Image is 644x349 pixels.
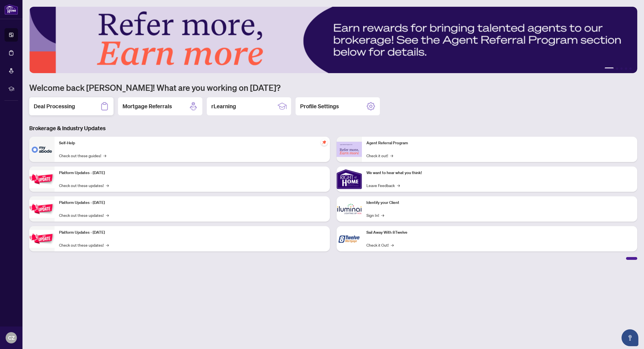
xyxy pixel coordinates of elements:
[29,230,55,247] img: Platform Updates - June 23, 2025
[211,102,236,110] h2: rLearning
[622,329,638,346] button: Open asap
[59,182,109,188] a: Check out these updates!→
[337,226,362,251] img: Sail Away With 8Twelve
[59,200,325,206] p: Platform Updates - [DATE]
[29,200,55,218] img: Platform Updates - July 8, 2025
[390,152,393,159] span: →
[605,67,614,70] button: 1
[629,67,632,70] button: 5
[366,152,393,159] a: Check it out!→
[59,212,109,218] a: Check out these updates!→
[337,196,362,222] img: Identify your Client
[366,229,633,236] p: Sail Away With 8Twelve
[391,242,394,248] span: →
[620,67,623,70] button: 3
[29,170,55,188] img: Platform Updates - July 21, 2025
[29,82,637,93] h1: Welcome back [PERSON_NAME]! What are you working on [DATE]?
[321,139,328,146] span: pushpin
[616,67,618,70] button: 2
[8,334,15,342] span: CZ
[29,7,637,73] img: Slide 0
[103,152,106,159] span: →
[366,212,384,218] a: Sign In!→
[4,4,18,15] img: logo
[625,67,627,70] button: 4
[366,170,633,176] p: We want to hear what you think!
[123,102,172,110] h2: Mortgage Referrals
[300,102,339,110] h2: Profile Settings
[106,212,109,218] span: →
[59,242,109,248] a: Check out these updates!→
[106,182,109,188] span: →
[337,142,362,157] img: Agent Referral Program
[366,140,633,146] p: Agent Referral Program
[366,242,394,248] a: Check it Out!→
[106,242,109,248] span: →
[59,170,325,176] p: Platform Updates - [DATE]
[337,166,362,192] img: We want to hear what you think!
[397,182,400,188] span: →
[59,229,325,236] p: Platform Updates - [DATE]
[29,137,55,162] img: Self-Help
[29,124,637,132] h3: Brokerage & Industry Updates
[34,102,75,110] h2: Deal Processing
[366,200,633,206] p: Identify your Client
[59,152,106,159] a: Check out these guides!→
[381,212,384,218] span: →
[366,182,400,188] a: Leave Feedback→
[59,140,325,146] p: Self-Help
